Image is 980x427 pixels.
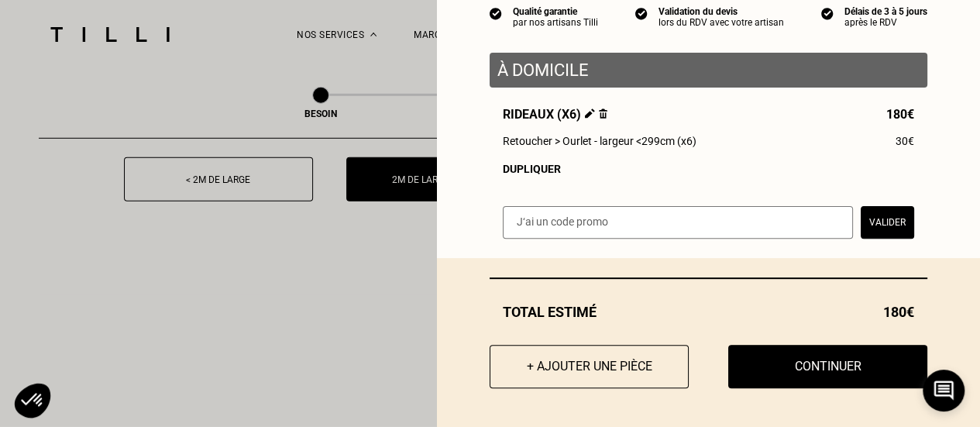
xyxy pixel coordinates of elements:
[861,206,914,239] button: Valider
[896,135,914,147] span: 30€
[886,107,914,122] span: 180€
[513,17,598,28] div: par nos artisans Tilli
[658,17,784,28] div: lors du RDV avec votre artisan
[585,108,595,119] img: Éditer
[883,304,914,320] span: 180€
[503,107,607,122] span: Rideaux (x6)
[658,6,784,17] div: Validation du devis
[844,6,927,17] div: Délais de 3 à 5 jours
[503,135,696,147] span: Retoucher > Ourlet - largeur <299cm (x6)
[635,6,648,20] img: icon list info
[844,17,927,28] div: après le RDV
[490,304,927,320] div: Total estimé
[490,6,502,20] img: icon list info
[503,206,853,239] input: J‘ai un code promo
[728,345,927,388] button: Continuer
[821,6,834,20] img: icon list info
[503,163,914,175] div: Dupliquer
[599,108,607,119] img: Supprimer
[513,6,598,17] div: Qualité garantie
[497,60,920,80] p: À domicile
[490,345,689,388] button: + Ajouter une pièce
